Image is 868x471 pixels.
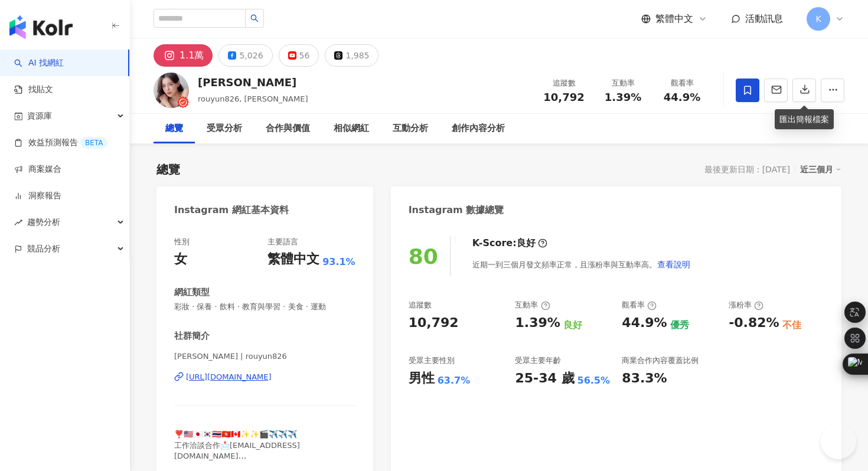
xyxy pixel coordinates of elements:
[655,12,693,25] span: 繁體中文
[14,57,64,69] a: searchAI 找網紅
[409,204,504,217] div: Instagram 數據總覽
[438,374,471,387] div: 63.7%
[622,369,667,388] div: 83.3%
[452,122,505,136] div: 創作內容分析
[782,319,801,332] div: 不佳
[729,300,763,310] div: 漲粉率
[198,94,308,103] span: rouyun826, [PERSON_NAME]
[174,286,210,299] div: 網紅類型
[207,122,242,136] div: 受眾分析
[622,355,699,366] div: 商業合作內容覆蓋比例
[775,109,834,129] div: 匯出簡報檔案
[577,374,611,387] div: 56.5%
[154,73,189,108] img: KOL Avatar
[543,91,584,103] span: 10,792
[154,44,213,67] button: 1.1萬
[9,15,73,39] img: logo
[409,355,455,366] div: 受眾主要性別
[14,163,61,175] a: 商案媒合
[14,218,22,227] span: rise
[821,424,856,459] iframe: Help Scout Beacon - Open
[299,47,310,64] div: 56
[14,137,107,149] a: 效益預測報告BETA
[174,351,355,362] span: [PERSON_NAME] | rouyun826
[325,44,378,67] button: 1,985
[165,122,183,136] div: 總覽
[670,319,689,332] div: 優秀
[14,84,53,96] a: 找貼文
[409,244,438,269] div: 80
[409,314,459,332] div: 10,792
[515,314,560,332] div: 1.39%
[174,330,210,342] div: 社群簡介
[174,204,289,217] div: Instagram 網紅基本資料
[27,209,60,235] span: 趨勢分析
[174,430,300,471] span: ❣️🇺🇸🇯🇵🇰🇷🇹🇭🇭🇰🇨🇦✨✨🎬✈️✈️✈️ 工作洽談合作📩[EMAIL_ADDRESS][DOMAIN_NAME] [DOMAIN_NAME]
[218,44,272,67] button: 5,026
[657,253,691,276] button: 查看說明
[605,91,641,103] span: 1.39%
[174,302,355,312] span: 彩妝 · 保養 · 飲料 · 教育與學習 · 美食 · 運動
[156,161,180,178] div: 總覽
[334,122,369,136] div: 相似網紅
[563,319,582,332] div: 良好
[174,237,190,247] div: 性別
[409,300,432,310] div: 追蹤數
[266,122,310,136] div: 合作與價值
[515,369,574,388] div: 25-34 歲
[27,235,60,262] span: 競品分析
[409,369,435,388] div: 男性
[174,372,355,382] a: [URL][DOMAIN_NAME]
[14,190,61,202] a: 洞察報告
[704,165,790,174] div: 最後更新日期：[DATE]
[267,250,319,269] div: 繁體中文
[622,300,657,310] div: 觀看率
[729,314,779,332] div: -0.82%
[541,77,586,89] div: 追蹤數
[815,12,821,25] span: K
[472,253,691,276] div: 近期一到三個月發文頻率正常，且漲粉率與互動率高。
[239,47,263,64] div: 5,026
[345,47,369,64] div: 1,985
[517,237,536,250] div: 良好
[180,47,204,64] div: 1.1萬
[322,256,355,269] span: 93.1%
[198,75,308,90] div: [PERSON_NAME]
[800,162,841,177] div: 近三個月
[186,372,272,382] div: [URL][DOMAIN_NAME]
[622,314,667,332] div: 44.9%
[657,260,690,269] span: 查看說明
[279,44,319,67] button: 56
[174,250,187,269] div: 女
[393,122,428,136] div: 互動分析
[27,103,52,129] span: 資源庫
[515,300,550,310] div: 互動率
[601,77,645,89] div: 互動率
[664,91,700,103] span: 44.9%
[745,13,783,24] span: 活動訊息
[660,77,704,89] div: 觀看率
[472,237,547,250] div: K-Score :
[267,237,298,247] div: 主要語言
[515,355,561,366] div: 受眾主要年齡
[250,14,259,22] span: search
